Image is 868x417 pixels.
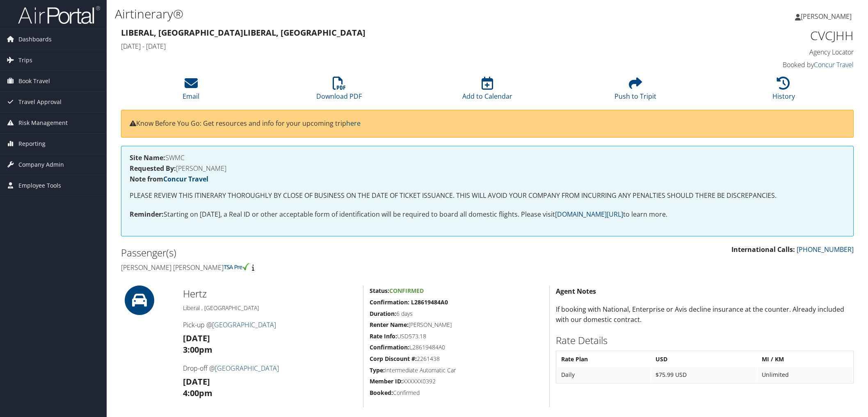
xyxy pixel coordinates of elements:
h5: Liberal , [GEOGRAPHIC_DATA] [183,304,357,312]
h5: [PERSON_NAME] [370,321,543,329]
h1: Airtinerary® [115,5,612,23]
strong: International Calls: [731,245,795,254]
strong: Renter Name: [370,321,409,329]
td: Unlimited [758,367,852,382]
h2: Rate Details [556,333,854,347]
strong: Member ID: [370,377,403,385]
p: Starting on [DATE], a Real ID or other acceptable form of identification will be required to boar... [130,209,845,220]
strong: Confirmation: [370,343,409,351]
strong: Site Name: [130,153,165,162]
a: Download PDF [316,81,362,101]
span: Dashboards [18,29,52,50]
th: USD [651,352,757,367]
a: [PERSON_NAME] [795,4,860,29]
strong: 4:00pm [183,388,212,399]
a: [GEOGRAPHIC_DATA] [212,320,276,329]
a: Concur Travel [814,60,854,69]
p: Know Before You Go: Get resources and info for your upcoming trip [130,118,845,129]
h5: 2261438 [370,355,543,363]
h5: USD573.18 [370,332,543,340]
h5: 6 days [370,310,543,318]
a: Add to Calendar [462,81,512,101]
a: History [772,81,795,101]
h5: Intermediate Automatic Car [370,366,543,374]
h4: Booked by [680,60,854,69]
th: MI / KM [758,352,852,367]
strong: Agent Notes [556,287,596,296]
strong: 3:00pm [183,344,212,355]
span: Travel Approval [18,92,62,112]
strong: Booked: [370,389,393,397]
strong: Rate Info: [370,332,397,340]
a: Email [183,81,199,101]
strong: Type: [370,366,385,374]
strong: Duration: [370,310,396,317]
h4: [PERSON_NAME] [130,165,845,172]
h5: Confirmed [370,389,543,397]
th: Rate Plan [557,352,651,367]
a: here [346,119,361,128]
img: airportal-logo.png [18,5,100,25]
strong: Note from [130,175,208,184]
span: Confirmed [389,287,424,295]
h4: [DATE] - [DATE] [121,42,667,51]
h5: XXXXXX0392 [370,377,543,385]
span: Employee Tools [18,175,61,196]
h2: Hertz [183,287,357,301]
td: $75.99 USD [651,367,757,382]
span: Company Admin [18,154,64,175]
img: tsa-precheck.png [224,263,250,270]
h4: Agency Locator [680,48,854,57]
h4: Drop-off @ [183,364,357,373]
strong: [DATE] [183,333,210,344]
strong: Status: [370,287,389,295]
p: If booking with National, Enterprise or Avis decline insurance at the counter. Already included w... [556,304,854,325]
strong: Corp Discount #: [370,355,417,363]
h2: Passenger(s) [121,246,481,260]
h4: Pick-up @ [183,320,357,329]
a: [GEOGRAPHIC_DATA] [215,364,279,373]
span: Risk Management [18,113,68,133]
span: Trips [18,50,32,70]
h4: SWMC [130,154,845,161]
a: [DOMAIN_NAME][URL] [555,210,623,219]
span: Book Travel [18,71,50,91]
td: Daily [557,367,651,382]
h1: CVCJHH [680,27,854,44]
p: PLEASE REVIEW THIS ITINERARY THOROUGHLY BY CLOSE OF BUSINESS ON THE DATE OF TICKET ISSUANCE. THIS... [130,190,845,201]
strong: Reminder: [130,210,164,219]
strong: Liberal, [GEOGRAPHIC_DATA] Liberal, [GEOGRAPHIC_DATA] [121,27,365,38]
h5: L28619484A0 [370,343,543,351]
strong: Confirmation: L28619484A0 [370,298,448,306]
strong: [DATE] [183,376,210,387]
strong: Requested By: [130,164,176,173]
span: [PERSON_NAME] [801,12,852,21]
a: Push to Tripit [614,81,656,101]
span: Reporting [18,134,46,154]
h4: [PERSON_NAME] [PERSON_NAME] [121,263,481,272]
a: [PHONE_NUMBER] [797,245,854,254]
a: Concur Travel [163,175,208,184]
